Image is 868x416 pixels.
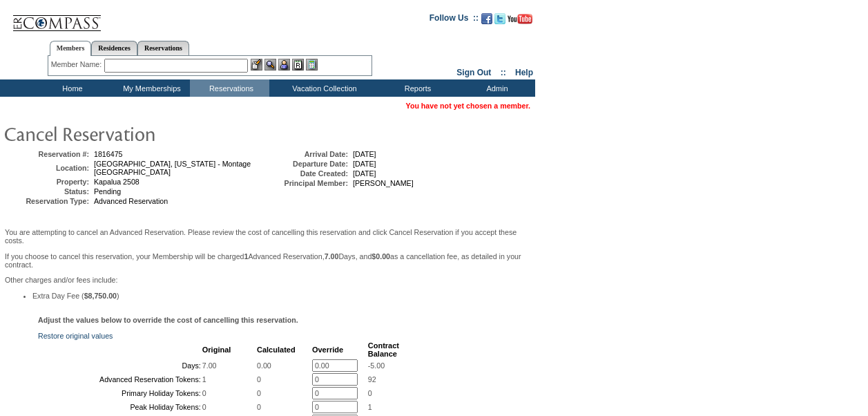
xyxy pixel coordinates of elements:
[39,373,201,386] td: Advanced Reservation Tokens:
[292,59,304,70] img: Reservations
[306,59,318,70] img: b_calculator.gif
[372,252,390,261] b: $0.00
[264,59,276,70] img: View
[51,59,104,70] div: Member Name:
[325,252,339,261] b: 7.00
[84,292,117,300] b: $8,750.00
[265,160,348,168] td: Departure Date:
[94,160,251,176] span: [GEOGRAPHIC_DATA], [US_STATE] - Montage [GEOGRAPHIC_DATA]
[38,316,298,324] b: Adjust the values below to override the cost of cancelling this reservation.
[39,401,201,413] td: Peak Holiday Tokens:
[6,150,89,158] td: Reservation #:
[39,387,201,399] td: Primary Holiday Tokens:
[508,14,532,24] img: Subscribe to our YouTube Channel
[39,359,201,372] td: Days:
[353,179,414,187] span: [PERSON_NAME]
[91,41,137,55] a: Residences
[6,160,89,176] td: Location:
[278,59,290,70] img: Impersonate
[501,68,506,77] span: ::
[368,389,372,397] span: 0
[94,197,168,205] span: Advanced Reservation
[257,361,271,370] span: 0.00
[32,292,530,300] li: Extra Day Fee ( )
[6,187,89,196] td: Status:
[190,79,269,97] td: Reservations
[265,150,348,158] td: Arrival Date:
[515,68,533,77] a: Help
[481,13,492,24] img: Become our fan on Facebook
[353,169,376,178] span: [DATE]
[353,150,376,158] span: [DATE]
[244,252,249,261] b: 1
[376,79,456,97] td: Reports
[5,252,530,269] p: If you choose to cancel this reservation, your Membership will be charged Advanced Reservation, D...
[5,228,530,245] p: You are attempting to cancel an Advanced Reservation. Please review the cost of cancelling this r...
[481,17,492,26] a: Become our fan on Facebook
[368,341,399,358] b: Contract Balance
[312,346,343,354] b: Override
[31,79,110,97] td: Home
[137,41,189,55] a: Reservations
[406,102,530,110] span: You have not yet chosen a member.
[3,120,280,147] img: pgTtlCancelRes.gif
[368,361,385,370] span: -5.00
[257,403,261,411] span: 0
[430,12,479,28] td: Follow Us ::
[353,160,376,168] span: [DATE]
[257,375,261,384] span: 0
[257,389,261,397] span: 0
[251,59,262,70] img: b_edit.gif
[202,403,206,411] span: 0
[368,403,372,411] span: 1
[265,179,348,187] td: Principal Member:
[269,79,376,97] td: Vacation Collection
[110,79,190,97] td: My Memberships
[456,68,491,77] a: Sign Out
[368,375,376,384] span: 92
[494,17,505,26] a: Follow us on Twitter
[494,13,505,24] img: Follow us on Twitter
[202,346,231,354] b: Original
[265,169,348,178] td: Date Created:
[5,228,530,300] span: Other charges and/or fees include:
[12,3,102,32] img: Compass Home
[257,346,296,354] b: Calculated
[6,197,89,205] td: Reservation Type:
[38,332,113,340] a: Restore original values
[202,361,217,370] span: 7.00
[202,389,206,397] span: 0
[94,150,123,158] span: 1816475
[456,79,535,97] td: Admin
[508,17,532,26] a: Subscribe to our YouTube Channel
[94,187,121,196] span: Pending
[94,178,139,186] span: Kapalua 2508
[50,41,92,56] a: Members
[6,178,89,186] td: Property:
[202,375,206,384] span: 1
